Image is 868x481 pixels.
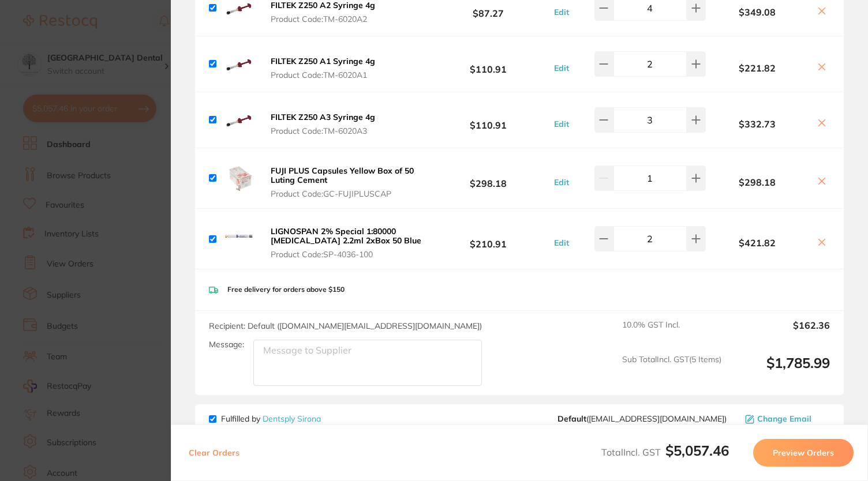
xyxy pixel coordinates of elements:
b: $221.82 [706,63,809,73]
b: FILTEK Z250 A1 Syringe 4g [271,56,375,66]
b: $332.73 [706,119,809,129]
b: Default [558,414,586,424]
span: Sub Total Incl. GST ( 5 Items) [622,355,721,386]
button: FILTEK Z250 A3 Syringe 4g Product Code:TM-6020A3 [267,112,379,136]
b: $210.91 [426,228,551,250]
button: Preview Orders [753,439,854,467]
output: $1,785.99 [731,355,830,386]
img: eXdoYThjbA [221,220,258,257]
button: Edit [551,238,573,248]
img: eXgwaWRwaA [221,160,258,197]
b: FILTEK Z250 A3 Syringe 4g [271,112,375,122]
label: Message: [209,340,244,350]
b: $110.91 [426,109,551,130]
button: Edit [551,63,573,73]
a: Dentsply Sirona [263,414,321,424]
span: Product Code: TM-6020A2 [271,14,375,24]
button: LIGNOSPAN 2% Special 1:80000 [MEDICAL_DATA] 2.2ml 2xBox 50 Blue Product Code:SP-4036-100 [267,226,426,260]
button: Edit [551,119,573,129]
b: FUJI PLUS Capsules Yellow Box of 50 Luting Cement [271,166,414,185]
img: dWZ5bXJpMg [221,102,258,138]
span: Product Code: GC-FUJIPLUSCAP [271,189,423,198]
b: $298.18 [426,167,551,189]
button: FUJI PLUS Capsules Yellow Box of 50 Luting Cement Product Code:GC-FUJIPLUSCAP [267,166,426,199]
img: eDM3bnV3cA [221,46,258,82]
b: $298.18 [706,177,809,187]
span: Product Code: TM-6020A1 [271,70,375,80]
span: Total Incl. GST [601,446,729,458]
b: LIGNOSPAN 2% Special 1:80000 [MEDICAL_DATA] 2.2ml 2xBox 50 Blue [271,226,421,246]
output: $162.36 [731,320,830,345]
button: Clear Orders [185,439,243,467]
span: 10.0 % GST Incl. [622,320,721,345]
span: Recipient: Default ( [DOMAIN_NAME][EMAIL_ADDRESS][DOMAIN_NAME] ) [209,321,482,331]
button: Edit [551,177,573,187]
span: Product Code: TM-6020A3 [271,126,375,136]
b: $421.82 [706,238,809,248]
b: $110.91 [426,53,551,74]
span: clientservices@dentsplysirona.com [558,414,727,423]
span: Change Email [757,414,811,423]
button: FILTEK Z250 A1 Syringe 4g Product Code:TM-6020A1 [267,56,379,80]
button: Edit [551,7,573,17]
span: Product Code: SP-4036-100 [271,250,423,259]
b: $5,057.46 [665,442,729,459]
b: $349.08 [706,7,809,17]
p: Free delivery for orders above $150 [227,285,345,294]
button: Change Email [742,414,830,424]
p: Fulfilled by [221,414,321,423]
